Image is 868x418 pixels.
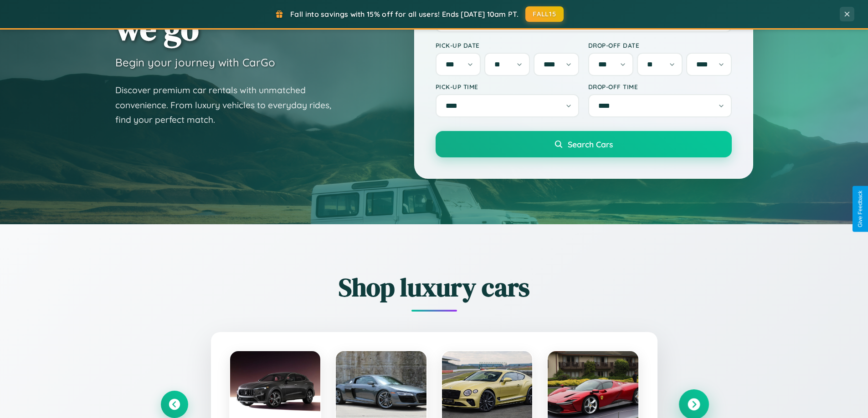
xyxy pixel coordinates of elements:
label: Pick-up Time [436,83,579,91]
div: Give Feedback [857,191,863,227]
p: Discover premium car rentals with unmatched convenience. From luxury vehicles to everyday rides, ... [115,83,343,127]
label: Drop-off Date [588,41,732,49]
span: Search Cars [568,139,613,149]
label: Drop-off Time [588,83,732,91]
h3: Begin your journey with CarGo [115,55,275,69]
button: Search Cars [436,131,732,157]
label: Pick-up Date [436,41,579,49]
span: Fall into savings with 15% off for all users! Ends [DATE] 10am PT. [290,10,519,19]
h2: Shop luxury cars [161,270,708,305]
button: FALL15 [525,6,564,22]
